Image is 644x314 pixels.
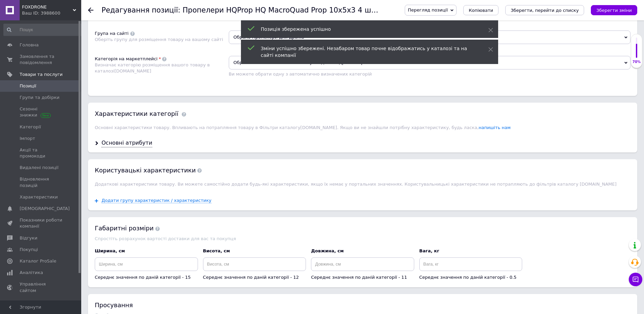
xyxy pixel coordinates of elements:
[479,125,511,130] a: напишіть нам
[631,60,642,64] div: 70%
[20,28,56,34] span: Тип пропелера:
[203,257,306,271] input: Висота, см
[102,139,152,147] div: Основні атрибути
[56,28,72,34] span: 10x5x3
[20,64,130,70] span: Внутрішній діаметр центрального отвору: 5 мм
[20,270,43,276] span: Аналітика
[20,52,43,58] span: Матеріал:
[20,176,63,188] span: Відновлення позицій
[95,274,198,280] div: Середнє значення по даній категорії - 15
[20,258,56,264] span: Каталог ProSale
[311,257,414,271] input: Довжина, см
[102,6,438,14] h1: Редагування позиції: Пропелери HQProp HQ MacroQuad Prop 10x5x3 4 шт. (2 CCW + 2 CW)
[20,95,60,101] span: Групи та добірки
[469,8,493,13] span: Копіювати
[261,26,471,33] div: Позиція збережена успішно
[20,83,36,89] span: Позиції
[20,165,59,171] span: Видалені позиції
[95,224,630,232] div: Габаритні розміри
[20,194,58,200] span: Характеристики
[7,7,427,110] body: Редактор, C60EF0D6-DABB-4536-AD94-CE72007E1716
[229,56,630,69] span: Обрано Запчастини та комплектуючі для квадрокоптерів
[311,248,343,253] span: Довжина, см
[84,77,87,82] span: г
[95,30,129,37] div: Група на сайті
[20,281,63,293] span: Управління сайтом
[80,77,82,82] span: ,
[88,7,93,13] div: Повернутися назад
[95,257,198,271] input: Ширина, см
[20,54,63,66] span: Замовлення та повідомлення
[20,34,67,40] span: Кількість лопатей: 3
[22,4,73,10] span: FOXDRONE
[20,299,63,311] span: Гаманець компанії
[419,274,523,280] div: Середнє значення по даній категорії - 0.5
[20,135,35,142] span: Імпорт
[20,235,37,241] span: Відгуки
[95,167,202,174] span: Користувацькi характеристики
[95,182,617,187] span: Додаткові характеристики товару. Ви можете самостійно додати будь-які характеристики, якщо їх нем...
[20,247,38,253] span: Покупці
[20,77,75,82] span: Вага одного пропелера:
[229,71,630,77] div: Ви можете обрати одну з автоматично визначених категорій
[20,71,63,78] span: Товари та послуги
[311,274,414,280] div: Середнє значення по даній категорії - 11
[43,52,119,58] span: нейлон армований скловолокном
[22,10,81,16] div: Ваш ID: 3988600
[87,46,105,52] span: дюймів
[95,37,223,42] span: Оберіть групу для розміщення товару на вашому сайті
[3,24,84,36] input: Пошук
[95,62,210,74] span: Визначає категорію розміщення вашого товару в каталозі [DOMAIN_NAME]
[20,46,86,52] span: [DEMOGRAPHIC_DATA]: 5
[95,109,178,118] div: Характеристики категорії
[102,198,212,203] span: Додати групу характеристик / характеристику
[20,147,63,159] span: Акції та промокоди
[95,125,511,130] span: Основні характеристики товару. Впливають на потрапляння товару в Фільтри каталогу [DOMAIN_NAME] ....
[75,77,80,82] span: 23
[596,8,632,13] i: Зберегти зміни
[463,5,498,15] button: Копіювати
[95,56,157,62] div: Категорія на маркетплейсі
[505,5,584,15] button: Зберегти, перейти до списку
[20,40,114,46] span: [PERSON_NAME] пропелера:10 дюймів
[511,8,579,13] i: Зберегти, перейти до списку
[20,217,63,229] span: Показники роботи компанії
[20,124,41,130] span: Категорії
[631,34,642,68] div: 70% Якість заповнення
[95,301,630,309] div: Просування
[20,70,54,76] span: Колір: чорний.
[229,30,630,44] span: Обрано Пропелери для дронів
[82,77,84,82] span: 3
[20,42,39,48] span: Головна
[7,17,66,23] span: Технічні характеристики:
[591,5,637,15] button: Зберегти зміни
[419,257,523,271] input: Вага, кг
[95,236,630,241] div: Спростіть розрахунок вартості доставки для вас та покупця
[20,106,63,118] span: Сезонні знижки
[419,248,439,253] span: Вага, кг
[203,248,230,253] span: Висота, см
[629,273,642,286] button: Чат з покупцем
[408,7,448,13] span: Перегляд позиції
[20,206,70,212] span: [DEMOGRAPHIC_DATA]
[203,274,306,280] div: Середнє значення по даній категорії - 12
[95,248,125,253] span: Ширина, см
[20,58,108,64] span: Товщина центральної частини: 9.1 мм
[261,45,471,59] div: Зміни успішно збережені. Незабаром товар почне відображатись у каталозі та на сайті компанії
